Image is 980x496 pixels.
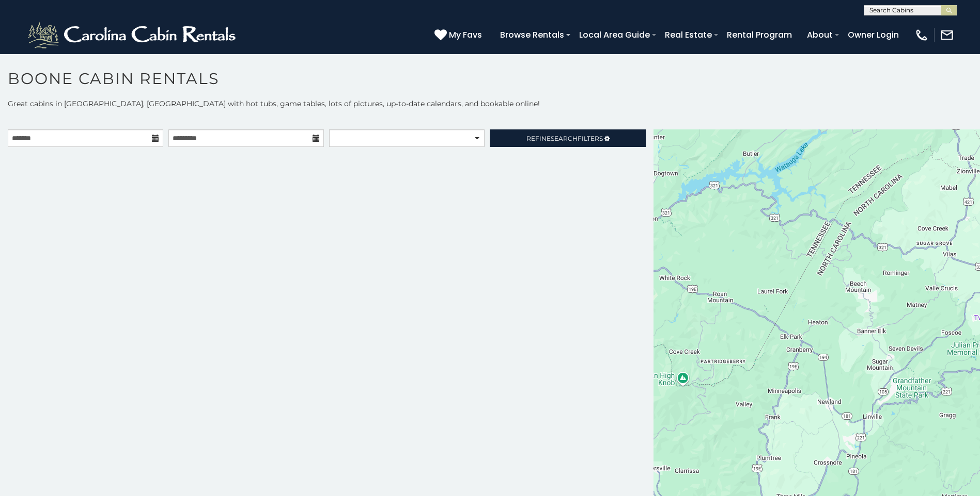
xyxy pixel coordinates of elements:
[722,26,797,44] a: Rental Program
[449,28,482,41] span: My Favs
[490,129,645,147] a: RefineSearchFilters
[802,26,838,44] a: About
[434,28,485,42] a: My Favs
[660,26,717,44] a: Real Estate
[574,26,655,44] a: Local Area Guide
[843,26,904,44] a: Owner Login
[914,28,929,42] img: phone-regular-white.png
[26,20,240,51] img: White-1-2.png
[940,28,954,42] img: mail-regular-white.png
[551,135,578,142] span: Search
[495,26,569,44] a: Browse Rentals
[526,135,603,142] span: Refine Filters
